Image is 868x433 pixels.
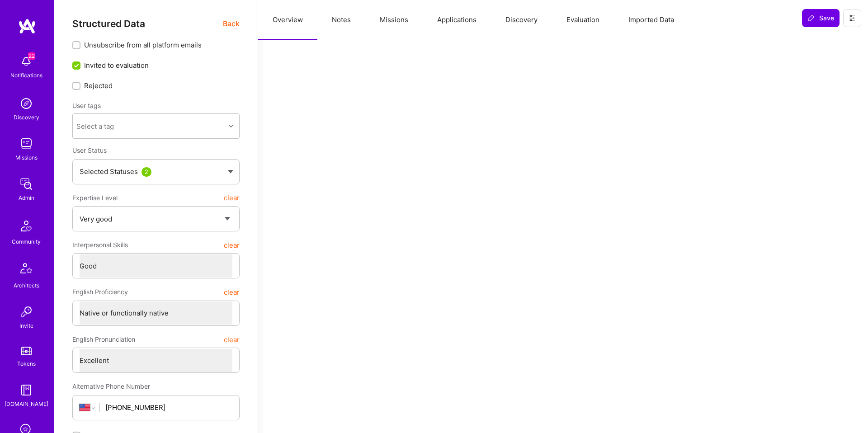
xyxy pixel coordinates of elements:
div: Select a tag [76,122,114,131]
span: User Status [72,146,107,154]
span: Expertise Level [72,190,118,206]
img: caret [228,170,233,174]
label: User tags [72,101,101,110]
span: Save [807,14,834,23]
span: English Proficiency [72,284,128,300]
span: Invited to evaluation [84,61,149,70]
div: Missions [15,153,38,162]
button: clear [224,237,240,253]
button: clear [224,284,240,300]
div: Architects [14,281,39,290]
div: Tokens [17,359,36,368]
button: clear [224,331,240,348]
img: Community [15,215,37,237]
div: [DOMAIN_NAME] [5,399,48,409]
img: discovery [17,94,35,113]
span: Selected Statuses [80,167,138,176]
i: icon Chevron [229,124,233,128]
img: Invite [17,303,35,321]
img: Architects [15,259,37,281]
div: Notifications [10,71,42,80]
img: bell [17,52,35,71]
img: guide book [17,381,35,399]
button: Save [802,9,840,27]
span: English Pronunciation [72,331,135,348]
div: Admin [19,193,34,202]
div: Discovery [14,113,39,122]
img: logo [18,18,36,34]
span: 22 [28,52,35,60]
div: Invite [19,321,33,330]
span: Alternative Phone Number [72,382,150,390]
div: 2 [142,167,151,177]
span: Structured Data [72,18,145,29]
span: Interpersonal Skills [72,237,128,253]
button: clear [224,190,240,206]
img: tokens [21,347,32,355]
input: +1 (000) 000-0000 [105,396,232,419]
span: Rejected [84,81,113,90]
span: Unsubscribe from all platform emails [84,40,202,50]
img: admin teamwork [17,175,35,193]
div: Community [12,237,41,246]
img: teamwork [17,135,35,153]
span: Back [223,18,240,29]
